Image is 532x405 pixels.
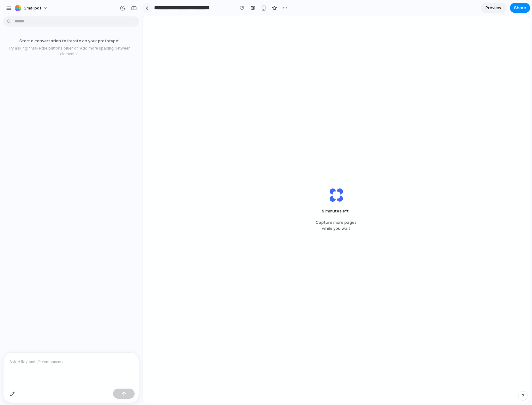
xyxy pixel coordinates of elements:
[322,208,324,213] span: 9
[3,38,136,44] p: Start a conversation to iterate on your prototype!
[24,5,41,11] span: smallpdf
[514,5,526,11] span: Share
[12,3,51,13] button: smallpdf
[510,3,530,13] button: Share
[316,219,357,232] span: Capture more pages while you wait
[481,3,506,13] a: Preview
[3,45,136,57] p: Try asking: "Make the buttons blue" or "Add more spacing between elements"
[486,5,501,11] span: Preview
[319,208,354,214] span: minutes left .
